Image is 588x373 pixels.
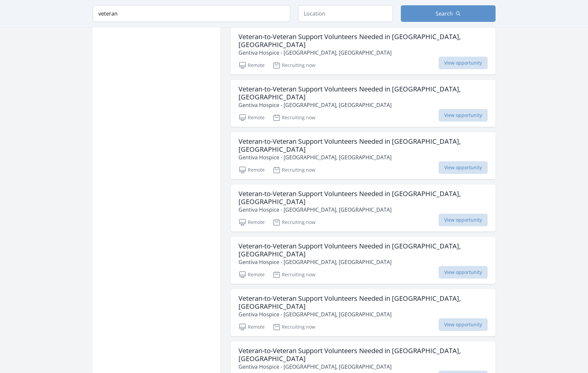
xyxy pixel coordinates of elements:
[239,242,488,258] h3: Veteran-to-Veteran Support Volunteers Needed in [GEOGRAPHIC_DATA], [GEOGRAPHIC_DATA]
[239,33,488,49] h3: Veteran-to-Veteran Support Volunteers Needed in [GEOGRAPHIC_DATA], [GEOGRAPHIC_DATA]
[439,318,488,331] span: View opportunity
[231,132,496,179] a: Veteran-to-Veteran Support Volunteers Needed in [GEOGRAPHIC_DATA], [GEOGRAPHIC_DATA] Gentiva Hosp...
[239,323,265,331] p: Remote
[298,5,393,22] input: Location
[231,80,496,127] a: Veteran-to-Veteran Support Volunteers Needed in [GEOGRAPHIC_DATA], [GEOGRAPHIC_DATA] Gentiva Hosp...
[239,294,488,310] h3: Veteran-to-Veteran Support Volunteers Needed in [GEOGRAPHIC_DATA], [GEOGRAPHIC_DATA]
[273,114,315,122] p: Recruiting now
[439,57,488,69] span: View opportunity
[239,137,488,153] h3: Veteran-to-Veteran Support Volunteers Needed in [GEOGRAPHIC_DATA], [GEOGRAPHIC_DATA]
[239,310,488,318] p: Gentiva Hospice - [GEOGRAPHIC_DATA], [GEOGRAPHIC_DATA]
[239,49,488,57] p: Gentiva Hospice - [GEOGRAPHIC_DATA], [GEOGRAPHIC_DATA]
[239,101,488,109] p: Gentiva Hospice - [GEOGRAPHIC_DATA], [GEOGRAPHIC_DATA]
[401,5,496,22] button: Search
[239,258,488,266] p: Gentiva Hospice - [GEOGRAPHIC_DATA], [GEOGRAPHIC_DATA]
[239,153,488,161] p: Gentiva Hospice - [GEOGRAPHIC_DATA], [GEOGRAPHIC_DATA]
[239,271,265,279] p: Remote
[439,266,488,279] span: View opportunity
[273,218,315,226] p: Recruiting now
[93,5,290,22] input: Keyword
[231,185,496,232] a: Veteran-to-Veteran Support Volunteers Needed in [GEOGRAPHIC_DATA], [GEOGRAPHIC_DATA] Gentiva Hosp...
[231,289,496,336] a: Veteran-to-Veteran Support Volunteers Needed in [GEOGRAPHIC_DATA], [GEOGRAPHIC_DATA] Gentiva Hosp...
[239,166,265,174] p: Remote
[239,190,488,206] h3: Veteran-to-Veteran Support Volunteers Needed in [GEOGRAPHIC_DATA], [GEOGRAPHIC_DATA]
[439,214,488,226] span: View opportunity
[239,347,488,363] h3: Veteran-to-Veteran Support Volunteers Needed in [GEOGRAPHIC_DATA], [GEOGRAPHIC_DATA]
[439,109,488,122] span: View opportunity
[273,61,315,69] p: Recruiting now
[231,237,496,284] a: Veteran-to-Veteran Support Volunteers Needed in [GEOGRAPHIC_DATA], [GEOGRAPHIC_DATA] Gentiva Hosp...
[231,27,496,75] a: Veteran-to-Veteran Support Volunteers Needed in [GEOGRAPHIC_DATA], [GEOGRAPHIC_DATA] Gentiva Hosp...
[239,114,265,122] p: Remote
[239,61,265,69] p: Remote
[273,271,315,279] p: Recruiting now
[273,323,315,331] p: Recruiting now
[239,85,488,101] h3: Veteran-to-Veteran Support Volunteers Needed in [GEOGRAPHIC_DATA], [GEOGRAPHIC_DATA]
[439,161,488,174] span: View opportunity
[239,218,265,226] p: Remote
[239,206,488,214] p: Gentiva Hospice - [GEOGRAPHIC_DATA], [GEOGRAPHIC_DATA]
[273,166,315,174] p: Recruiting now
[436,10,453,18] span: Search
[239,363,488,371] p: Gentiva Hospice - [GEOGRAPHIC_DATA], [GEOGRAPHIC_DATA]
